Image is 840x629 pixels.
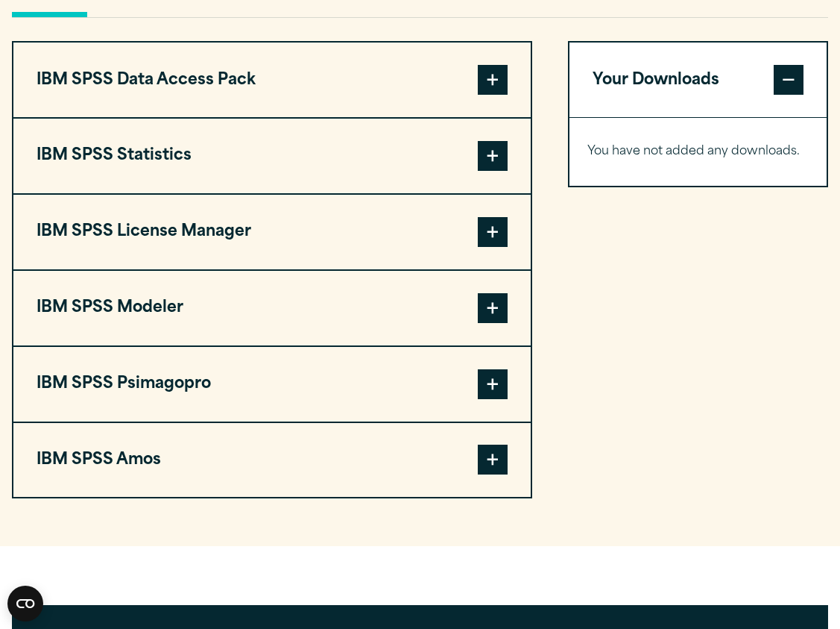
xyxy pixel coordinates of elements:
button: Open CMP widget [7,586,43,622]
button: IBM SPSS License Manager [13,195,531,269]
button: IBM SPSS Amos [13,423,531,498]
button: IBM SPSS Modeler [13,271,531,345]
div: Your Downloads [569,117,827,186]
button: IBM SPSS Statistics [13,119,531,193]
button: Your Downloads [569,43,827,117]
p: You have not added any downloads. [587,141,809,163]
button: IBM SPSS Data Access Pack [13,43,531,117]
button: IBM SPSS Psimagopro [13,347,531,422]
